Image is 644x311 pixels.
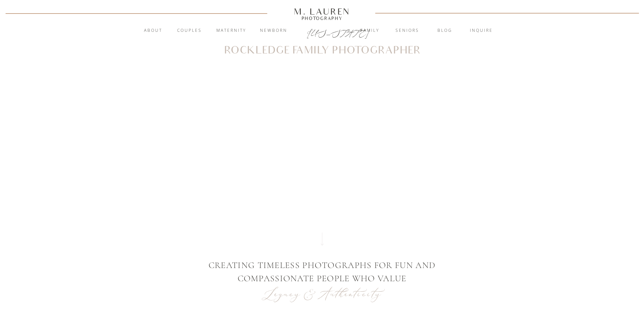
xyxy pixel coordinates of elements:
a: Newborn [256,27,292,34]
a: Maternity [213,27,249,34]
p: CREATING TIMELESS PHOTOGRAPHS FOR Fun AND COMPASSIONATE PEOPLE WHO VALUE [183,259,462,285]
h1: Rockledge Family Photographer [224,46,421,55]
a: Photography [291,17,353,20]
a: Couples [171,27,208,34]
p: Legacy & Authenticity [259,285,386,303]
a: Seniors [389,27,426,34]
a: About [140,27,166,34]
a: M. Lauren [274,8,371,15]
a: blog [427,27,463,34]
a: View Gallery [300,224,345,230]
a: inquire [463,27,500,34]
a: Family [352,27,388,34]
a: [US_STATE] [307,28,338,36]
